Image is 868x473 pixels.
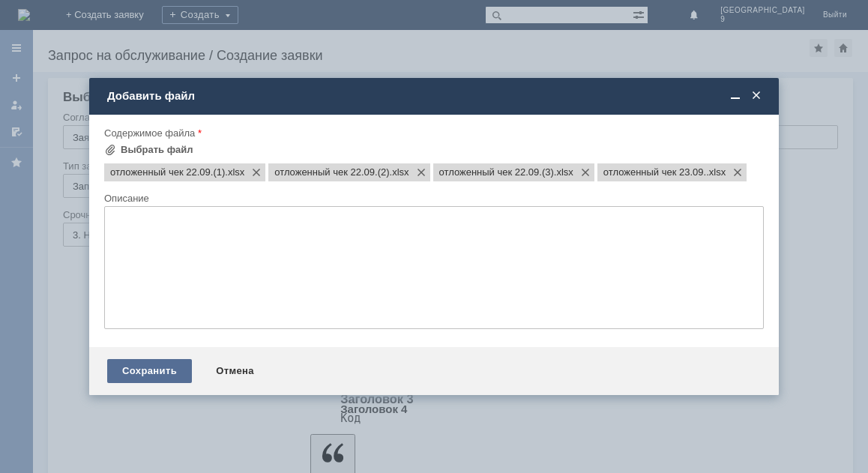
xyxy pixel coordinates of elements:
[749,89,764,103] span: Закрыть
[274,166,389,178] span: отложенный чек 22.09.(2).xlsx
[110,166,225,178] span: отложенный чек 22.09.(1).xlsx
[104,128,761,138] div: Содержимое файла
[706,166,726,178] span: отложенный чек 23.09..xlsx
[390,166,409,178] span: отложенный чек 22.09.(2).xlsx
[121,144,193,156] div: Выбрать файл
[104,193,761,203] div: Описание
[225,166,244,178] span: отложенный чек 22.09.(1).xlsx
[728,89,743,103] span: Свернуть (Ctrl + M)
[554,166,573,178] span: отложенный чек 22.09.(3).xlsx
[439,166,554,178] span: отложенный чек 22.09.(3).xlsx
[6,6,219,30] div: Добрый вечер! Прошу удалить отложенные чеки.
[603,166,706,178] span: отложенный чек 23.09..xlsx
[107,89,764,103] div: Добавить файл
